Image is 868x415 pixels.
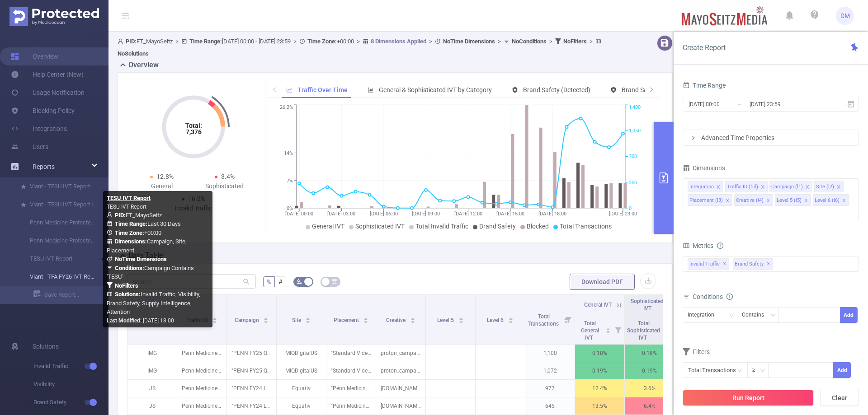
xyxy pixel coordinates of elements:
[173,38,181,45] span: >
[277,397,326,415] p: Equativ
[562,295,575,344] i: Filter menu
[327,211,355,217] tspan: [DATE] 03:00
[118,38,126,44] i: icon: user
[227,380,276,397] p: "PENN FY24 LGH Virtual Primary Care - New Flight" [276949]
[683,242,713,249] span: Metrics
[560,223,612,230] span: Total Transactions
[734,194,773,206] li: Creative (l4)
[775,194,811,206] li: Level 5 (l5)
[525,397,575,415] p: 645
[606,330,611,332] i: icon: caret-down
[612,315,624,344] i: Filter menu
[760,185,765,190] i: icon: close
[193,182,256,191] div: Sophisticated
[11,47,58,65] a: Overview
[291,38,299,45] span: >
[33,357,108,375] span: Invalid Traffic
[107,238,187,254] span: Campaign, Site, Placement
[458,316,464,322] div: Sort
[212,320,217,322] i: icon: caret-down
[107,195,151,201] b: TESU IVT Report
[769,181,812,192] li: Campaign (l1)
[410,316,415,319] i: icon: caret-up
[458,316,463,319] i: icon: caret-up
[661,315,674,344] i: Filter menu
[538,211,566,217] tspan: [DATE] 18:00
[528,313,560,327] span: Total Transactions
[683,164,725,172] span: Dimensions
[627,320,660,341] span: Total Sophisticated IVT
[688,98,761,110] input: Start date
[410,316,415,322] div: Sort
[185,122,202,129] tspan: Total:
[326,362,376,379] p: "Standard Video_Penn Medicine_PENN FY25 Q3Q4 PPRO Proton_HLLY_LGH SA_A45+ MiQ Health Audiences fo...
[235,317,260,323] span: Campaign
[495,38,504,45] span: >
[264,316,269,319] i: icon: caret-up
[584,302,612,308] span: General IVT
[527,223,549,230] span: Blocked
[376,362,425,379] p: proton_campaign_update_30_second_lgh_final_original.mp4 [5114814]
[280,105,293,111] tspan: 26.2%
[725,181,768,192] li: Traffic ID (tid)
[575,362,624,379] p: 0.19%
[693,293,733,300] span: Conditions
[376,397,425,415] p: [DOMAIN_NAME]_728x90_Normal.jpg [5304806]
[363,316,368,322] div: Sort
[287,205,293,211] tspan: 0%
[118,38,604,57] span: FT_MayoSeitz [DATE] 00:00 - [DATE] 23:59 +00:00
[18,214,98,232] a: Penn Medicine Protected Media
[292,317,302,323] span: Site
[127,397,177,415] p: JS
[127,362,177,379] p: IMG
[326,380,376,397] p: "Penn Medicine_PENN FY24 Virtual Primary Care_HLLY_10 Miles around [GEOGRAPHIC_DATA] [GEOGRAPHIC_...
[688,258,729,270] span: Invalid Traffic
[185,128,201,135] tspan: 7,376
[733,258,773,270] span: Brand Safety
[379,86,492,93] span: General & Sophisticated IVT by Category
[131,182,193,191] div: General
[683,348,710,355] span: Filters
[525,380,575,397] p: 977
[18,232,98,250] a: Penn Medicine Protected Media Report
[820,390,859,406] button: Clear
[770,312,776,319] i: icon: down
[689,181,714,193] div: Integration
[312,223,344,230] span: General IVT
[570,274,635,290] button: Download PDF
[736,195,764,206] div: Creative (l4)
[625,362,674,379] p: 0.19%
[127,345,177,362] p: IMG
[575,380,624,397] p: 12.4%
[33,286,108,304] a: Save Report...
[18,268,98,286] a: Viant - TFA FY26 IVT Report
[688,194,732,206] li: Placement (l3)
[813,194,849,206] li: Level 6 (l6)
[277,362,326,379] p: MIQDigitalUS
[625,397,674,415] p: 6.4%
[305,316,311,322] div: Sort
[777,195,802,206] div: Level 5 (l5)
[306,316,311,319] i: icon: caret-up
[284,150,293,156] tspan: 14%
[267,278,271,285] span: %
[278,278,283,285] span: #
[177,397,226,415] p: Penn Medicine [29707]
[126,38,137,45] b: PID:
[629,128,641,134] tspan: 1,050
[277,380,326,397] p: Equativ
[212,316,217,319] i: icon: caret-up
[683,43,726,52] span: Create Report
[415,223,468,230] span: Total Invalid Traffic
[11,102,75,120] a: Blocking Policy
[767,259,770,270] span: ✕
[107,204,146,210] span: TESU IVT Report
[836,185,841,190] i: icon: close
[33,158,55,176] a: Reports
[629,154,637,160] tspan: 700
[368,87,374,93] i: icon: bar-chart
[297,279,302,284] i: icon: bg-colors
[716,185,721,190] i: icon: close
[575,345,624,362] p: 0.18%
[307,38,337,45] b: Time Zone:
